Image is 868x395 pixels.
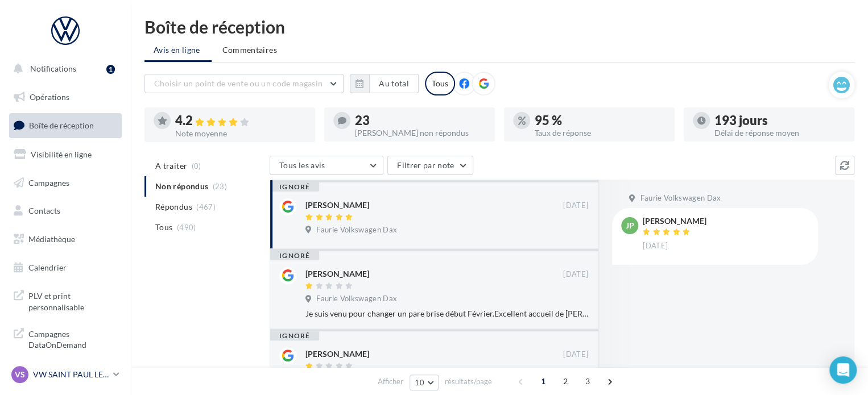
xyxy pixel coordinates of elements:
a: VS VW SAINT PAUL LES DAX [9,364,122,385]
div: [PERSON_NAME] [643,217,706,225]
span: [DATE] [563,269,588,280]
div: Tous [425,72,455,95]
button: Au total [350,74,419,93]
span: 1 [534,372,552,390]
a: Boîte de réception [7,113,124,138]
span: [DATE] [563,350,588,360]
button: Tous les avis [270,156,383,175]
div: 23 [355,114,486,127]
span: Afficher [378,376,403,387]
div: Boîte de réception [144,18,854,35]
div: [PERSON_NAME] non répondus [355,129,486,137]
div: Open Intercom Messenger [829,356,857,384]
div: 193 jours [714,114,845,127]
span: (467) [196,202,216,211]
span: 10 [415,378,424,387]
span: Médiathèque [28,234,75,244]
span: (0) [192,161,201,171]
div: [PERSON_NAME] [305,199,369,211]
button: Notifications 1 [7,57,119,81]
span: (490) [177,223,196,232]
span: résultats/page [445,376,492,387]
a: Campagnes [7,171,124,195]
div: 4.2 [175,114,306,127]
div: Délai de réponse moyen [714,129,845,137]
div: 1 [106,65,115,74]
div: Taux de réponse [535,129,666,137]
button: Filtrer par note [387,156,473,175]
p: VW SAINT PAUL LES DAX [33,369,109,380]
span: Choisir un point de vente ou un code magasin [154,78,323,88]
span: Faurie Volkswagen Dax [640,193,721,203]
div: [PERSON_NAME] [305,348,369,360]
span: Boîte de réception [29,120,94,130]
span: Campagnes [28,177,69,187]
span: 3 [578,372,597,390]
span: Faurie Volkswagen Dax [316,294,397,304]
span: A traiter [155,160,187,172]
span: Campagnes DataOnDemand [28,326,117,351]
span: Calendrier [28,263,67,272]
span: 2 [556,372,574,390]
span: Répondus [155,201,192,213]
div: Je suis venu pour changer un pare brise début Février.Excellent accueil de [PERSON_NAME] ; par co... [305,308,588,319]
span: Opérations [30,92,69,102]
button: Au total [369,74,419,93]
span: [DATE] [643,241,668,251]
a: Opérations [7,85,124,109]
span: Faurie Volkswagen Dax [316,225,397,235]
div: ignoré [270,251,319,260]
span: JP [626,220,634,231]
span: PLV et print personnalisable [28,288,117,313]
a: Calendrier [7,256,124,280]
span: VS [15,369,25,380]
a: Médiathèque [7,227,124,251]
button: Choisir un point de vente ou un code magasin [144,74,344,93]
a: PLV et print personnalisable [7,284,124,317]
button: 10 [410,375,439,390]
a: Contacts [7,199,124,223]
div: Note moyenne [175,130,306,138]
div: ignoré [270,331,319,340]
span: [DATE] [563,201,588,211]
div: 95 % [535,114,666,127]
a: Campagnes DataOnDemand [7,322,124,355]
span: Tous [155,222,172,233]
span: Commentaires [222,44,277,56]
span: Contacts [28,206,60,215]
a: Visibilité en ligne [7,143,124,167]
span: Tous les avis [279,160,325,170]
span: Visibilité en ligne [31,149,92,159]
div: ignoré [270,182,319,192]
div: [PERSON_NAME] [305,268,369,280]
span: Notifications [30,64,76,73]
